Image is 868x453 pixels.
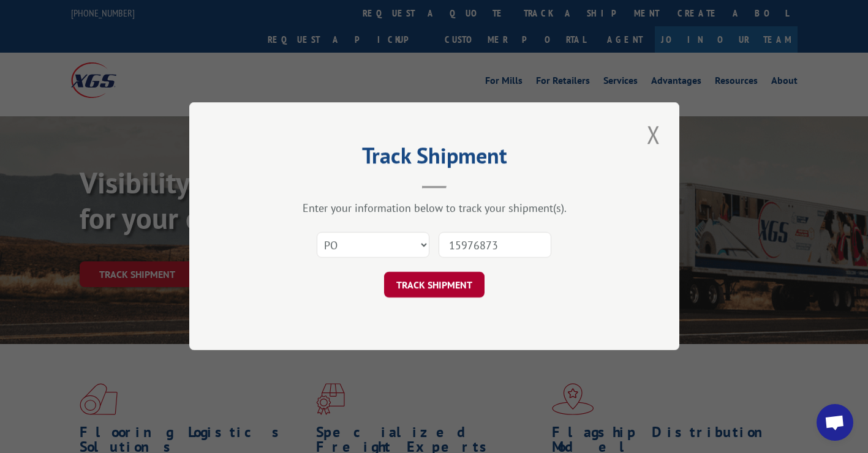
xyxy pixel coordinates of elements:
a: Open chat [817,404,853,441]
button: TRACK SHIPMENT [384,272,485,298]
h2: Track Shipment [251,147,618,170]
div: Enter your information below to track your shipment(s). [251,201,618,215]
input: Number(s) [439,233,551,258]
button: Close modal [643,118,664,151]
